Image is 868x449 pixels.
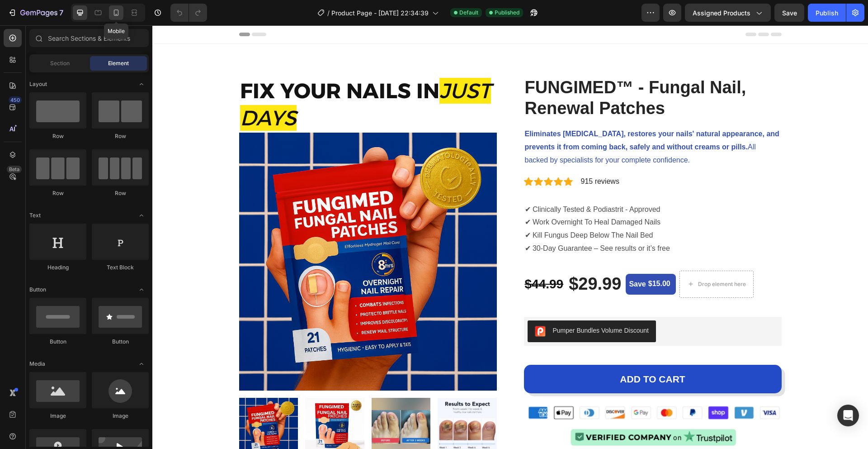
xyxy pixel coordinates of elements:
[7,166,22,173] div: Beta
[108,59,129,67] span: Element
[29,412,86,420] div: Image
[59,7,63,18] p: 7
[92,132,149,140] div: Row
[134,77,149,91] span: Toggle open
[29,360,45,368] span: Media
[92,338,149,346] div: Button
[372,248,412,269] div: $44.99
[29,286,46,294] span: Button
[29,29,149,47] input: Search Sections & Elements
[372,378,629,425] img: gempages_573585802143990691-d30a1c31-0e50-47ba-aab1-2d826e6cc31f.png
[693,8,750,18] span: Assigned Products
[495,252,519,265] div: $15.00
[373,105,627,125] strong: Eliminates [MEDICAL_DATA], restores your nails' natural appearance, and prevents it from coming b...
[372,339,629,368] button: ADD TO CART
[546,255,594,263] div: Drop element here
[92,189,149,197] div: Row
[92,263,149,272] div: Text Block
[170,4,207,22] div: Undo/Redo
[50,59,70,67] span: Section
[92,412,149,420] div: Image
[29,263,86,272] div: Heading
[429,151,467,162] p: 915 reviews
[134,208,149,223] span: Toggle open
[134,282,149,297] span: Toggle open
[685,4,771,22] button: Assigned Products
[372,51,629,94] h2: FUNGIMED™ - Fungal Nail, Renewal Patches
[816,8,838,18] div: Publish
[495,9,519,17] span: Published
[29,80,47,88] span: Layout
[459,9,478,17] span: Default
[475,252,495,266] div: Save
[382,301,393,311] img: CIumv63twf4CEAE=.png
[808,4,846,22] button: Publish
[415,248,470,270] div: $29.99
[9,96,22,104] div: 450
[29,211,41,220] span: Text
[134,357,149,371] span: Toggle open
[774,4,804,22] button: Save
[375,295,504,317] button: Pumper Bundles Volume Discount
[467,347,533,361] div: ADD TO CART
[4,4,67,22] button: 7
[152,25,868,449] iframe: Design area
[29,338,86,346] div: Button
[373,178,628,230] p: ✔ Clinically Tested & Podiastrit - Approved ✔ Work Overnight To Heal Damaged Nails ✔ Kill Fungus ...
[29,132,86,140] div: Row
[837,405,859,426] div: Open Intercom Messenger
[373,102,628,141] p: All backed by specialists for your complete confidence.
[327,8,330,18] span: /
[331,8,429,18] span: Product Page - [DATE] 22:34:39
[401,301,496,310] div: Pumper Bundles Volume Discount
[782,9,797,17] span: Save
[29,189,86,197] div: Row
